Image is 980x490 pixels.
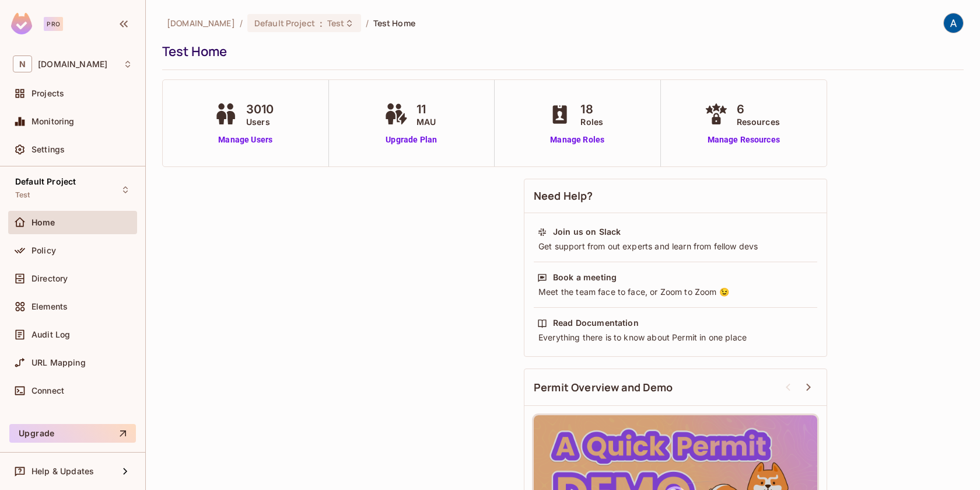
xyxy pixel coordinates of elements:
[534,380,673,395] span: Permit Overview and Demo
[319,19,323,28] span: :
[240,18,243,29] li: /
[416,116,436,128] span: MAU
[32,302,68,311] span: Elements
[537,286,814,298] div: Meet the team face to face, or Zoom to Zoom 😉
[327,18,345,29] span: Test
[32,330,70,339] span: Audit Log
[11,13,32,34] img: SReyMgAAAABJRU5ErkJggg==
[32,246,56,255] span: Policy
[545,134,609,146] a: Manage Roles
[944,13,963,33] img: Andrew Vlahutin
[537,241,814,252] div: Get support from out experts and learn from fellow devs
[32,386,64,395] span: Connect
[373,18,415,29] span: Test Home
[15,190,30,200] span: Test
[211,134,280,146] a: Manage Users
[737,116,780,128] span: Resources
[13,55,32,72] span: N
[580,100,603,118] span: 18
[534,189,593,203] span: Need Help?
[381,134,442,146] a: Upgrade Plan
[32,117,75,126] span: Monitoring
[15,177,76,186] span: Default Project
[32,89,64,98] span: Projects
[38,60,107,69] span: Workspace: nebula.io
[580,116,603,128] span: Roles
[32,145,65,154] span: Settings
[162,43,958,60] div: Test Home
[537,332,814,343] div: Everything there is to know about Permit in one place
[9,424,136,443] button: Upgrade
[366,18,369,29] li: /
[553,226,621,238] div: Join us on Slack
[416,100,436,118] span: 11
[246,100,274,118] span: 3010
[32,218,55,227] span: Home
[246,116,274,128] span: Users
[167,18,235,29] span: the active workspace
[702,134,786,146] a: Manage Resources
[254,18,315,29] span: Default Project
[553,272,617,283] div: Book a meeting
[44,17,63,31] div: Pro
[32,358,86,367] span: URL Mapping
[32,467,94,476] span: Help & Updates
[553,317,639,329] div: Read Documentation
[32,274,68,283] span: Directory
[737,100,780,118] span: 6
